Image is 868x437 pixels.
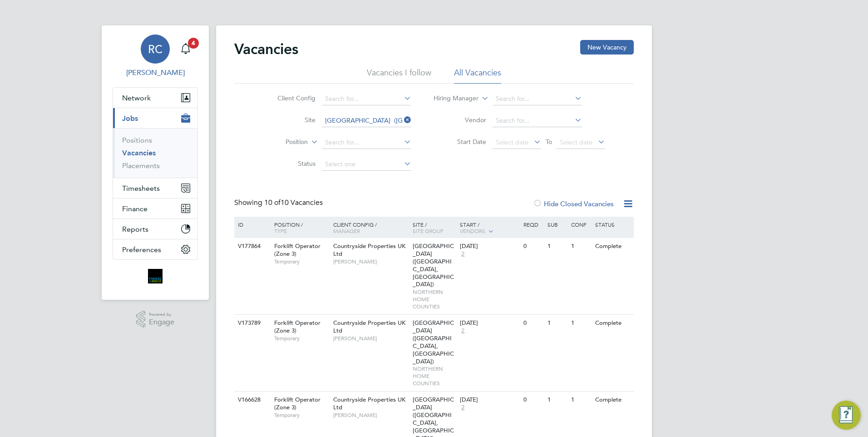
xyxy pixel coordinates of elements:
span: Type [274,227,287,234]
div: Sub [545,217,569,232]
span: Countryside Properties UK Ltd [333,396,405,411]
div: Complete [593,392,632,408]
label: Site [263,116,316,124]
span: [GEOGRAPHIC_DATA] ([GEOGRAPHIC_DATA], [GEOGRAPHIC_DATA]) [413,319,454,365]
span: NORTHERN HOME COUNTIES [413,365,456,387]
span: Countryside Properties UK Ltd [333,242,405,258]
span: Finance [122,204,148,213]
button: Finance [113,199,197,218]
input: Search for... [322,136,411,149]
div: Conf [569,217,592,232]
a: Vacancies [122,149,156,157]
span: Select date [560,138,592,146]
div: 1 [569,315,592,332]
span: [GEOGRAPHIC_DATA] ([GEOGRAPHIC_DATA], [GEOGRAPHIC_DATA]) [413,242,454,288]
span: Temporary [274,412,329,419]
span: RC [148,43,163,55]
span: 2 [460,404,466,412]
button: Network [113,88,197,108]
span: Site Group [413,227,444,234]
button: Reports [113,219,197,239]
div: Client Config / [331,217,410,238]
label: Status [263,159,316,168]
div: 1 [569,238,592,255]
label: Position [256,138,308,147]
span: Engage [149,318,174,326]
a: Placements [122,161,160,170]
nav: Main navigation [102,25,209,300]
div: 1 [569,392,592,408]
span: Jobs [122,114,138,123]
button: Engage Resource Center [832,401,861,430]
img: bromak-logo-retina.png [148,269,163,283]
div: [DATE] [460,319,519,327]
label: Hiring Manager [426,94,478,103]
div: 1 [545,238,569,255]
div: ID [236,217,267,232]
a: RC[PERSON_NAME] [113,35,198,78]
span: Preferences [122,245,161,254]
span: Vendors [460,227,485,234]
span: [PERSON_NAME] [333,335,408,342]
div: 1 [545,315,569,332]
span: Network [122,94,151,102]
a: 4 [177,35,195,64]
input: Search for... [322,114,411,127]
div: 1 [545,392,569,408]
span: Forklift Operator (Zone 3) [274,319,321,334]
span: To [543,136,555,148]
label: Client Config [263,94,316,102]
span: 4 [188,38,199,49]
span: Timesheets [122,184,160,193]
span: 2 [460,250,466,258]
div: Site / [410,217,458,238]
input: Search for... [493,93,582,105]
div: Showing [234,198,325,208]
input: Select one [322,158,411,171]
button: Jobs [113,108,197,128]
a: Powered byEngage [136,311,175,328]
div: 0 [521,392,545,408]
input: Search for... [493,114,582,127]
h2: Vacancies [234,40,298,58]
span: [PERSON_NAME] [333,258,408,265]
div: V177864 [236,238,267,255]
label: Vendor [434,116,486,124]
div: Reqd [521,217,545,232]
span: Robyn Clarke [113,67,198,78]
span: NORTHERN HOME COUNTIES [413,288,456,310]
span: [PERSON_NAME] [333,412,408,419]
div: V173789 [236,315,267,332]
div: 0 [521,315,545,332]
div: Complete [593,315,632,332]
a: Positions [122,136,152,144]
div: Start / [458,217,521,239]
span: Forklift Operator (Zone 3) [274,396,321,411]
div: V166628 [236,392,267,408]
div: Jobs [113,128,197,178]
button: Timesheets [113,178,197,198]
button: New Vacancy [580,40,634,55]
span: Reports [122,225,148,233]
li: All Vacancies [454,67,501,84]
div: Status [593,217,632,232]
label: Start Date [434,138,486,146]
input: Search for... [322,93,411,105]
li: Vacancies I follow [367,67,431,84]
div: Position / [267,217,331,238]
span: 10 Vacancies [264,198,323,207]
span: 2 [460,327,466,335]
span: Temporary [274,335,329,342]
div: 0 [521,238,545,255]
span: 10 of [264,198,281,207]
span: Select date [496,138,528,146]
div: [DATE] [460,396,519,404]
a: Go to home page [113,269,198,283]
span: Countryside Properties UK Ltd [333,319,405,334]
span: Temporary [274,258,329,265]
span: Manager [333,227,360,234]
button: Preferences [113,239,197,259]
span: Powered by [149,311,174,318]
div: Complete [593,238,632,255]
div: [DATE] [460,243,519,250]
